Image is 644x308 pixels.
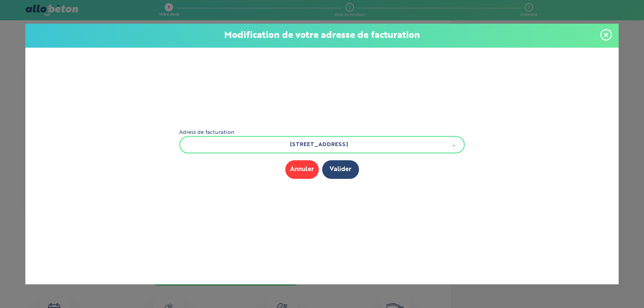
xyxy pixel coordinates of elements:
button: Annuler [285,160,319,179]
span: [STREET_ADDRESS] [190,140,449,149]
iframe: Help widget launcher [584,282,637,301]
button: Valider [322,160,359,179]
p: Modification de votre adresse de facturation [32,30,612,41]
a: [STREET_ADDRESS] [187,140,457,149]
label: Adress de facturation [179,129,465,136]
